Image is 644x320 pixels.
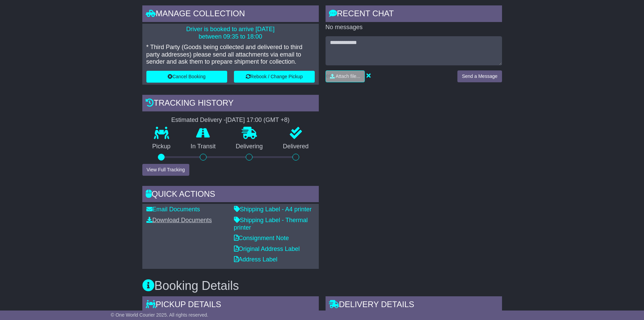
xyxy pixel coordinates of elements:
div: Delivery Details [326,296,502,315]
p: * Third Party (Goods being collected and delivered to third party addresses) please send all atta... [146,44,315,66]
h3: Booking Details [142,279,502,293]
div: Quick Actions [142,186,319,204]
p: Delivering [226,143,273,150]
a: Original Address Label [234,246,300,252]
div: RECENT CHAT [326,5,502,24]
p: Delivered [273,143,319,150]
div: Pickup Details [142,296,319,315]
button: Cancel Booking [146,71,227,83]
div: Estimated Delivery - [142,116,319,124]
a: Download Documents [146,217,212,223]
p: No messages [326,24,502,31]
div: Manage collection [142,5,319,24]
span: © One World Courier 2025. All rights reserved. [111,312,209,318]
div: [DATE] 17:00 (GMT +8) [226,116,290,124]
p: In Transit [181,143,226,150]
a: Shipping Label - Thermal printer [234,217,308,231]
div: Tracking history [142,95,319,113]
a: Consignment Note [234,235,289,241]
button: Rebook / Change Pickup [234,71,315,83]
a: Address Label [234,256,278,263]
button: Send a Message [457,70,502,82]
p: Pickup [142,143,181,150]
a: Shipping Label - A4 printer [234,206,312,213]
button: View Full Tracking [142,164,189,176]
p: Driver is booked to arrive [DATE] between 09:35 to 18:00 [146,26,315,40]
a: Email Documents [146,206,200,213]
